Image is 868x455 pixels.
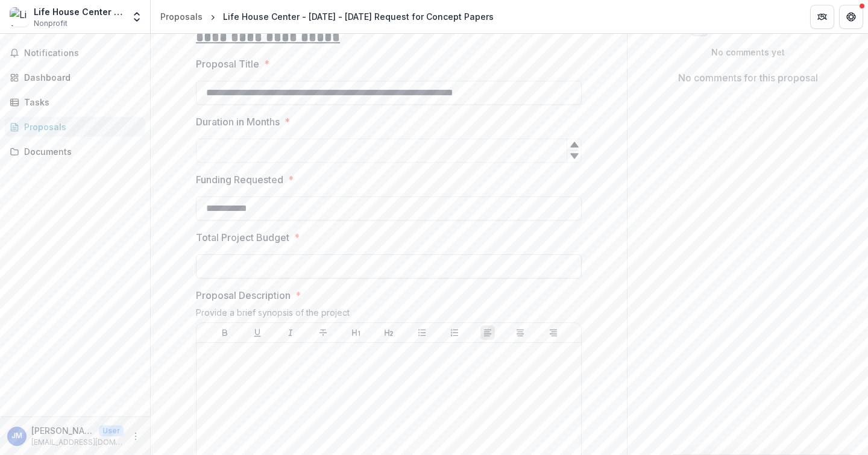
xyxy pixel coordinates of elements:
[810,5,834,29] button: Partners
[415,325,429,340] button: Bullet List
[156,8,498,25] nav: breadcrumb
[513,325,527,340] button: Align Center
[128,429,143,444] button: More
[5,92,145,112] a: Tasks
[160,10,203,23] div: Proposals
[128,5,145,29] button: Open entity switcher
[24,71,136,84] div: Dashboard
[5,43,145,63] button: Notifications
[5,67,145,87] a: Dashboard
[480,325,495,340] button: Align Left
[196,115,280,129] p: Duration in Months
[156,8,207,25] a: Proposals
[637,46,858,58] p: No comments yet
[34,18,68,29] span: Nonprofit
[5,117,145,137] a: Proposals
[10,7,29,27] img: Life House Center INC
[250,325,265,340] button: Underline
[196,307,582,322] div: Provide a brief synopsis of the project
[218,325,232,340] button: Bold
[283,325,298,340] button: Italicize
[196,57,259,71] p: Proposal Title
[839,5,863,29] button: Get Help
[447,325,462,340] button: Ordered List
[31,424,94,437] p: [PERSON_NAME]
[196,172,283,187] p: Funding Requested
[316,325,330,340] button: Strike
[196,230,289,245] p: Total Project Budget
[24,48,140,58] span: Notifications
[223,10,494,23] div: Life House Center - [DATE] - [DATE] Request for Concept Papers
[99,425,124,436] p: User
[24,145,136,158] div: Documents
[34,5,124,18] div: Life House Center INC
[196,288,291,303] p: Proposal Description
[24,121,136,133] div: Proposals
[11,432,22,440] div: Jennifier Massie-Fadler
[349,325,363,340] button: Heading 1
[31,437,124,448] p: [EMAIL_ADDRESS][DOMAIN_NAME]
[678,71,818,85] p: No comments for this proposal
[24,96,136,108] div: Tasks
[546,325,561,340] button: Align Right
[382,325,396,340] button: Heading 2
[5,142,145,162] a: Documents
